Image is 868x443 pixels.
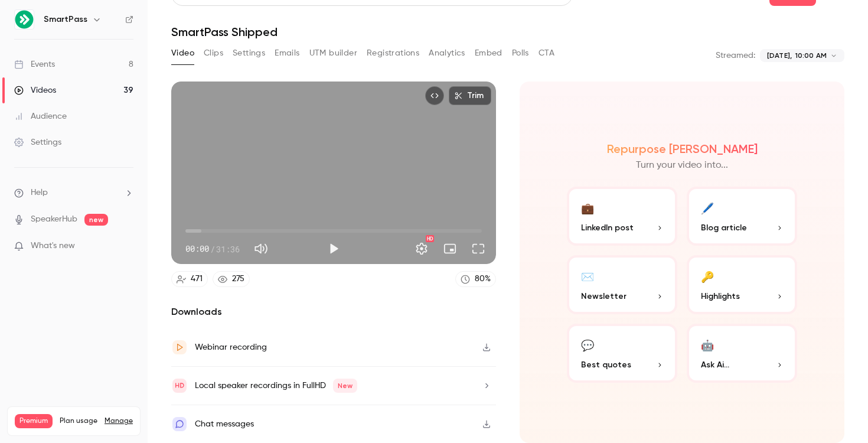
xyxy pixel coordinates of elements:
div: 80 % [475,273,491,285]
div: Settings [14,136,61,148]
button: Full screen [466,237,490,260]
iframe: Noticeable Trigger [119,241,133,252]
button: ✉️Newsletter [567,255,677,314]
span: [DATE], [767,50,792,61]
div: Chat messages [195,417,254,431]
span: Blog article [701,221,747,234]
button: 💬Best quotes [567,324,677,383]
button: Registrations [367,44,419,63]
span: LinkedIn post [581,221,634,234]
div: 🤖 [701,335,714,354]
button: 🔑Highlights [687,255,797,314]
button: 🤖Ask Ai... [687,324,797,383]
div: 471 [191,273,203,285]
span: / [210,243,215,255]
button: Video [171,44,194,63]
span: What's new [31,240,75,252]
button: 💼LinkedIn post [567,187,677,246]
div: ✉️ [581,267,594,285]
span: 31:36 [216,243,240,255]
button: Analytics [429,44,465,63]
button: Settings [233,44,265,63]
button: CTA [539,44,554,63]
div: Videos [14,84,56,96]
span: Best quotes [581,359,631,371]
span: Premium [15,414,53,428]
div: Events [14,58,55,70]
button: Emails [275,44,299,63]
button: UTM builder [309,44,357,63]
h6: SmartPass [44,14,87,25]
span: 00:00 [185,243,209,255]
button: Mute [249,237,273,260]
button: Embed video [425,86,444,105]
a: 275 [213,271,250,287]
p: Turn your video into... [636,158,728,172]
div: Local speaker recordings in FullHD [195,379,357,393]
img: SmartPass [15,10,34,29]
span: 10:00 AM [795,50,827,61]
a: SpeakerHub [31,213,77,226]
button: Settings [410,237,433,260]
span: Ask Ai... [701,359,729,371]
span: Newsletter [581,290,626,302]
h2: Downloads [171,305,496,319]
span: Help [31,187,48,199]
button: Clips [204,44,223,63]
a: 80% [455,271,496,287]
h1: SmartPass Shipped [171,25,844,39]
div: Audience [14,110,67,122]
div: 💼 [581,198,594,217]
button: 🖊️Blog article [687,187,797,246]
span: New [333,379,357,393]
div: 275 [232,273,244,285]
button: Embed [475,44,502,63]
div: 🖊️ [701,198,714,217]
a: Manage [105,416,133,426]
h2: Repurpose [PERSON_NAME] [607,142,758,156]
div: HD [426,235,434,242]
span: Highlights [701,290,740,302]
span: new [84,214,108,226]
button: Turn on miniplayer [438,237,462,260]
li: help-dropdown-opener [14,187,133,199]
button: Polls [512,44,529,63]
button: Trim [449,86,491,105]
span: Plan usage [60,416,97,426]
div: Webinar recording [195,340,267,354]
p: Streamed: [716,50,755,61]
div: 💬 [581,335,594,354]
div: 00:00 [185,243,240,255]
div: 🔑 [701,267,714,285]
button: Play [322,237,345,260]
a: 471 [171,271,208,287]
